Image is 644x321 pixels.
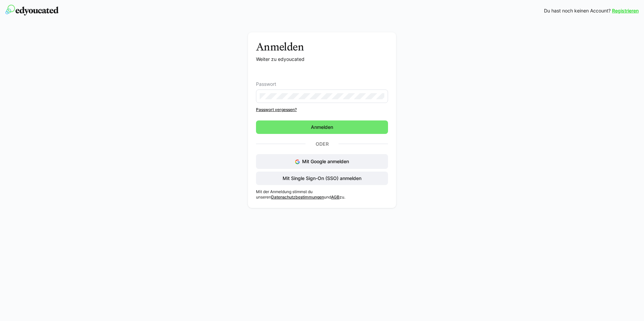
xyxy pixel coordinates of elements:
[310,124,334,131] span: Anmelden
[256,40,388,53] h3: Anmelden
[256,81,276,87] span: Passwort
[331,194,340,200] a: AGB
[256,120,388,134] button: Anmelden
[256,107,388,112] a: Passwort vergessen?
[256,189,388,200] p: Mit der Anmeldung stimmst du unseren und zu.
[282,175,362,182] span: Mit Single Sign-On (SSO) anmelden
[271,194,324,200] a: Datenschutzbestimmungen
[256,56,388,63] p: Weiter zu edyoucated
[302,158,349,164] span: Mit Google anmelden
[544,7,611,14] span: Du hast noch keinen Account?
[5,5,59,15] img: edyoucated
[256,154,388,169] button: Mit Google anmelden
[305,139,339,149] p: Oder
[256,172,388,185] button: Mit Single Sign-On (SSO) anmelden
[612,7,639,14] a: Registrieren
